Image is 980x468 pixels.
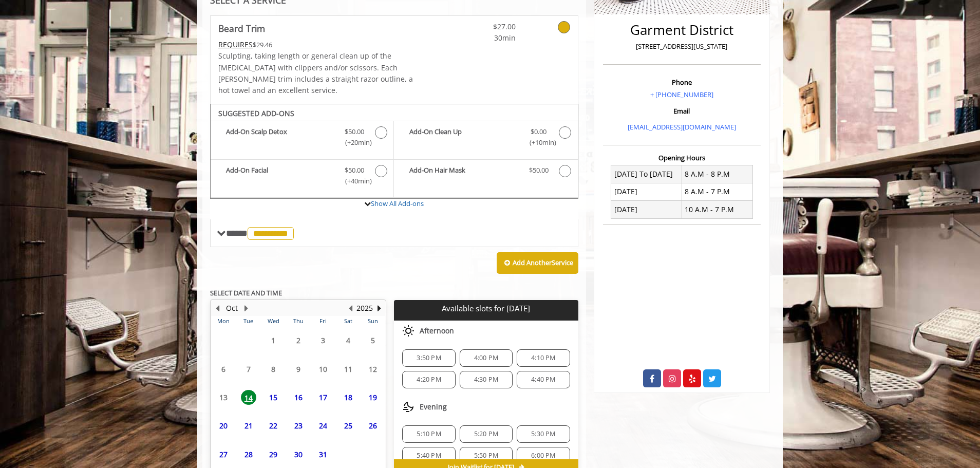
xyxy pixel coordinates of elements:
span: $50.00 [529,165,549,176]
td: Select day24 [311,411,335,440]
span: 30 [291,447,306,462]
td: [DATE] To [DATE] [611,165,682,183]
span: 24 [315,418,331,433]
img: evening slots [402,401,414,413]
div: 3:50 PM [402,349,455,367]
span: 5:10 PM [417,430,441,438]
label: Add-On Scalp Detox [216,126,388,151]
div: 5:50 PM [460,447,513,464]
h3: Email [606,107,758,115]
b: Add-On Clean Up [409,126,518,148]
b: Add-On Hair Mask [409,165,518,177]
td: Select day22 [261,411,286,440]
button: Previous Month [213,303,221,314]
b: Add Another Service [513,258,573,267]
span: $27.00 [455,21,516,32]
th: Sun [361,316,386,326]
div: 4:00 PM [460,349,513,367]
button: Previous Year [346,303,354,314]
b: Beard Trim [218,21,265,35]
span: 21 [241,418,256,433]
span: $50.00 [345,126,364,137]
p: Sculpting, taking length or general clean up of the [MEDICAL_DATA] with clippers and/or scissors.... [218,50,425,97]
td: Select day14 [236,383,260,411]
th: Tue [236,316,260,326]
div: 6:00 PM [517,447,570,464]
div: 4:30 PM [460,371,513,388]
span: 20 [216,418,231,433]
td: Select day27 [211,440,236,468]
td: Select day31 [311,440,335,468]
span: 4:20 PM [417,376,441,384]
span: 22 [266,418,281,433]
span: $50.00 [345,165,364,176]
button: Oct [226,303,238,314]
span: 18 [341,390,356,405]
a: [EMAIL_ADDRESS][DOMAIN_NAME] [628,122,736,132]
td: Select day25 [335,411,360,440]
span: 3:50 PM [417,354,441,362]
th: Fri [311,316,335,326]
span: 19 [365,390,381,405]
span: 15 [266,390,281,405]
div: 4:40 PM [517,371,570,388]
span: 4:30 PM [474,376,498,384]
span: 4:10 PM [531,354,555,362]
span: 5:50 PM [474,452,498,460]
td: 8 A.M - 8 P.M [682,165,752,183]
p: [STREET_ADDRESS][US_STATE] [606,41,758,52]
span: 26 [365,418,381,433]
span: 17 [315,390,331,405]
td: Select day21 [236,411,260,440]
div: 4:20 PM [402,371,455,388]
span: 5:40 PM [417,452,441,460]
b: SUGGESTED ADD-ONS [218,108,294,118]
td: Select day16 [286,383,310,411]
span: 16 [291,390,306,405]
span: Afternoon [420,327,454,335]
label: Add-On Facial [216,165,388,189]
span: 4:40 PM [531,376,555,384]
td: Select day19 [361,383,386,411]
span: 6:00 PM [531,452,555,460]
div: 4:10 PM [517,349,570,367]
label: Add-On Clean Up [399,126,572,151]
span: (+20min ) [340,137,370,148]
button: Next Month [242,303,250,314]
span: Evening [420,403,447,411]
h3: Opening Hours [603,154,761,161]
div: $29.46 [218,39,425,50]
th: Thu [286,316,310,326]
td: Select day17 [311,383,335,411]
td: Select day20 [211,411,236,440]
span: This service needs some Advance to be paid before we block your appointment [218,40,253,49]
span: 27 [216,447,231,462]
button: 2025 [356,303,373,314]
b: SELECT DATE AND TIME [210,288,282,297]
th: Sat [335,316,360,326]
div: Beard Trim Add-onS [210,104,578,199]
span: 30min [455,32,516,44]
b: Add-On Scalp Detox [226,126,334,148]
td: Select day18 [335,383,360,411]
span: $0.00 [531,126,546,137]
button: Add AnotherService [497,252,578,274]
td: Select day15 [261,383,286,411]
div: 5:30 PM [517,425,570,443]
button: Next Year [375,303,383,314]
h3: Phone [606,79,758,86]
h2: Garment District [606,23,758,38]
span: 28 [241,447,256,462]
td: Select day26 [361,411,386,440]
span: 29 [266,447,281,462]
td: 10 A.M - 7 P.M [682,201,752,218]
a: + [PHONE_NUMBER] [650,90,713,99]
span: 4:00 PM [474,354,498,362]
span: 5:30 PM [531,430,555,438]
span: 23 [291,418,306,433]
a: Show All Add-ons [371,199,424,208]
span: 5:20 PM [474,430,498,438]
td: Select day29 [261,440,286,468]
div: 5:10 PM [402,425,455,443]
span: 25 [341,418,356,433]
